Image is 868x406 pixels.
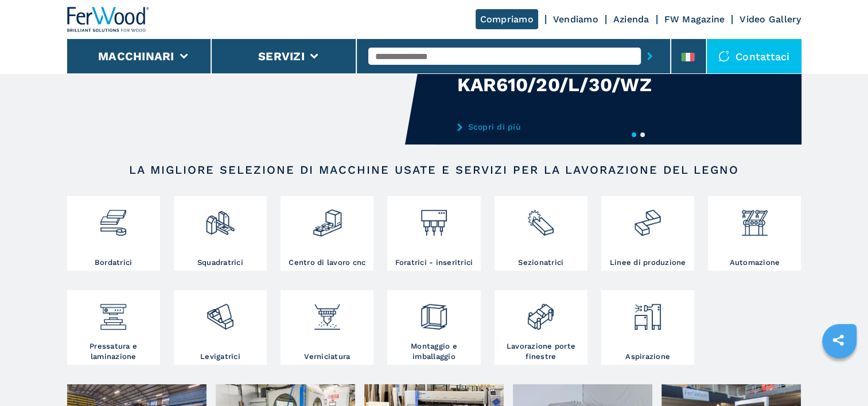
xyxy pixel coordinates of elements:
[708,196,801,271] a: Automazione
[281,196,373,271] a: Centro di lavoro cnc
[518,257,563,268] h3: Sezionatrici
[205,293,235,332] img: levigatrici_2.png
[632,199,663,238] img: linee_di_produzione_2.png
[67,290,160,365] a: Pressatura e laminazione
[640,132,645,137] button: 2
[258,49,305,63] button: Servizi
[304,352,350,362] h3: Verniciatura
[476,9,538,29] a: Compriamo
[625,352,670,362] h3: Aspirazione
[739,14,801,25] a: Video Gallery
[390,341,477,362] h3: Montaggio e imballaggio
[98,293,129,332] img: pressa-strettoia.png
[495,290,587,365] a: Lavorazione porte finestre
[312,199,342,238] img: centro_di_lavoro_cnc_2.png
[664,14,725,25] a: FW Magazine
[824,326,853,354] a: sharethis
[819,354,859,397] iframe: Chat
[312,293,342,332] img: verniciatura_1.png
[632,132,636,137] button: 1
[495,196,587,271] a: Sezionatrici
[613,14,649,25] a: Azienda
[281,290,373,365] a: Verniciatura
[70,341,157,362] h3: Pressatura e laminazione
[289,257,365,268] h3: Centro di lavoro cnc
[67,7,150,32] img: Ferwood
[457,122,682,131] a: Scopri di più
[419,199,449,238] img: foratrici_inseritrici_2.png
[553,14,598,25] a: Vendiamo
[729,257,780,268] h3: Automazione
[610,257,686,268] h3: Linee di produzione
[601,290,694,365] a: Aspirazione
[526,199,556,238] img: sezionatrici_2.png
[718,50,730,62] img: Contattaci
[104,163,765,177] h2: LA MIGLIORE SELEZIONE DI MACCHINE USATE E SERVIZI PER LA LAVORAZIONE DEL LEGNO
[497,341,585,362] h3: Lavorazione porte finestre
[641,43,659,69] button: submit-button
[526,293,556,332] img: lavorazione_porte_finestre_2.png
[205,199,235,238] img: squadratrici_2.png
[98,49,174,63] button: Macchinari
[98,199,129,238] img: bordatrici_1.png
[707,39,801,73] div: Contattaci
[197,257,243,268] h3: Squadratrici
[174,290,267,365] a: Levigatrici
[387,290,480,365] a: Montaggio e imballaggio
[387,196,480,271] a: Foratrici - inseritrici
[67,196,160,271] a: Bordatrici
[632,293,663,332] img: aspirazione_1.png
[200,352,240,362] h3: Levigatrici
[95,257,133,268] h3: Bordatrici
[601,196,694,271] a: Linee di produzione
[419,293,449,332] img: montaggio_imballaggio_2.png
[739,199,770,238] img: automazione.png
[395,257,473,268] h3: Foratrici - inseritrici
[174,196,267,271] a: Squadratrici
